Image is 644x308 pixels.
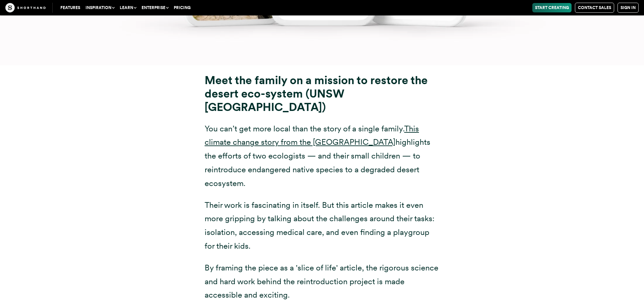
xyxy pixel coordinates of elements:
a: Pricing [171,3,193,12]
a: Start Creating [532,3,572,12]
button: Learn [117,3,139,12]
a: Sign in [618,3,639,13]
a: Features [58,3,83,12]
button: Inspiration [83,3,117,12]
strong: Meet the family on a mission to restore the desert eco-system (UNSW [GEOGRAPHIC_DATA]) [205,73,428,114]
a: Contact Sales [575,3,614,13]
p: Their work is fascinating in itself. But this article makes it even more gripping by talking abou... [205,198,439,253]
button: Enterprise [139,3,171,12]
img: The Craft [5,3,46,12]
p: You can’t get more local than the story of a single family. highlights the efforts of two ecologi... [205,122,439,190]
p: By framing the piece as a 'slice of life' article, the rigorous science and hard work behind the ... [205,261,439,302]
